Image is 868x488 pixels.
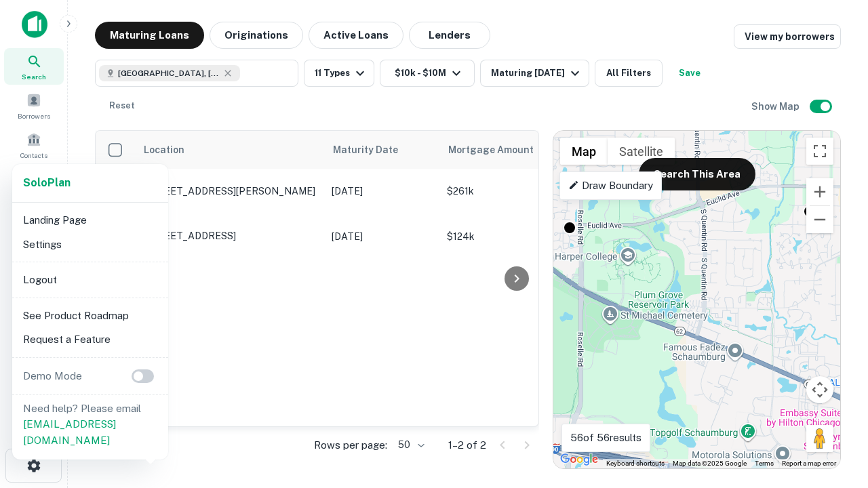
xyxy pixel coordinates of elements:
[18,368,87,384] p: Demo Mode
[18,208,163,232] li: Landing Page
[23,175,71,191] a: SoloPlan
[800,336,868,401] iframe: Chat Widget
[23,401,157,449] p: Need help? Please email
[18,327,163,352] li: Request a Feature
[18,268,163,292] li: Logout
[18,232,163,257] li: Settings
[23,176,71,189] strong: Solo Plan
[23,418,116,446] a: [EMAIL_ADDRESS][DOMAIN_NAME]
[18,304,163,328] li: See Product Roadmap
